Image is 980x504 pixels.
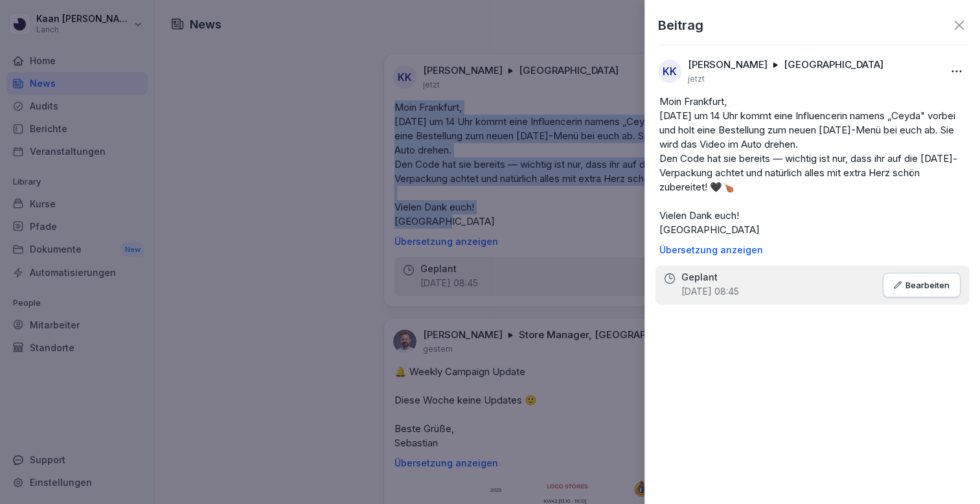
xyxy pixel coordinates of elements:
p: Moin Frankfurt, [DATE] um 14 Uhr kommt eine Influencerin namens „Ceyda" vorbei und holt eine Best... [659,95,966,237]
p: jetzt [688,74,705,84]
p: [GEOGRAPHIC_DATA] [784,58,883,71]
button: Bearbeiten [883,273,961,297]
p: Beitrag [658,16,703,35]
div: KK [658,60,681,83]
p: [DATE] 08:45 [681,285,739,298]
p: Geplant [681,272,718,282]
p: Übersetzung anzeigen [659,245,966,255]
p: Bearbeiten [906,280,950,290]
p: [PERSON_NAME] [688,58,768,71]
